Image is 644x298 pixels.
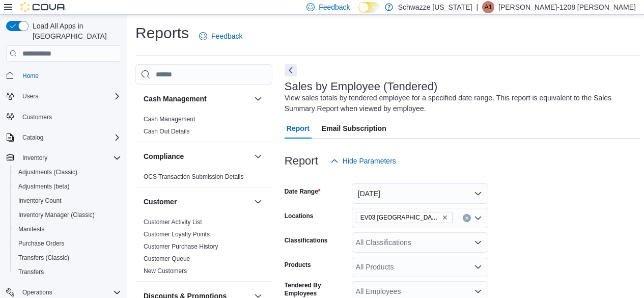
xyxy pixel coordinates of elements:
span: Customer Queue [144,255,190,263]
a: Feedback [195,26,246,46]
button: Clear input [463,214,471,222]
button: Inventory [18,152,51,164]
span: Email Subscription [322,118,386,139]
span: Feedback [319,2,350,12]
a: Home [18,70,43,82]
label: Products [285,261,311,269]
span: Customer Purchase History [144,242,218,251]
a: Transfers (Classic) [14,252,73,264]
button: Open list of options [474,214,482,222]
a: Purchase Orders [14,237,69,250]
a: Customer Queue [144,255,190,262]
span: Operations [22,288,52,296]
a: Customer Activity List [144,219,202,226]
label: Locations [285,212,314,220]
span: Transfers [18,268,44,276]
img: Cova [20,2,66,12]
button: Next [285,64,297,76]
span: Transfers (Classic) [18,254,69,262]
span: Cash Out Details [144,127,190,136]
span: Adjustments (beta) [18,182,70,191]
span: Inventory Manager (Classic) [14,209,121,221]
button: Catalog [2,130,125,145]
span: Inventory [22,154,47,162]
div: Arthur-1208 Emsley [482,1,494,13]
div: View sales totals by tendered employee for a specified date range. This report is equivalent to t... [285,93,635,114]
button: Inventory Manager (Classic) [10,208,125,222]
a: Cash Out Details [144,128,190,135]
span: Customers [18,111,121,123]
button: Open list of options [474,287,482,295]
p: | [476,1,478,13]
button: Remove EV03 West Central from selection in this group [442,214,448,221]
button: [DATE] [352,183,488,204]
span: Manifests [18,225,44,233]
p: [PERSON_NAME]-1208 [PERSON_NAME] [498,1,636,13]
button: Cash Management [252,93,264,105]
span: Dark Mode [358,13,359,13]
button: Open list of options [474,238,482,247]
a: Customers [18,111,56,123]
span: Transfers [14,266,121,278]
button: Users [2,89,125,103]
button: Catalog [18,131,47,144]
h3: Sales by Employee (Tendered) [285,80,438,93]
a: Inventory Count [14,195,66,207]
span: Catalog [22,133,43,142]
button: Adjustments (beta) [10,179,125,194]
span: Customer Activity List [144,218,202,226]
span: Users [22,92,38,100]
button: Customer [144,197,250,207]
span: Inventory Manager (Classic) [18,211,95,219]
a: Customer Loyalty Points [144,231,210,238]
a: Adjustments (Classic) [14,166,81,178]
button: Cash Management [144,94,250,104]
a: OCS Transaction Submission Details [144,173,244,180]
button: Compliance [144,151,250,161]
a: New Customers [144,267,187,275]
a: Manifests [14,223,48,235]
span: Load All Apps in [GEOGRAPHIC_DATA] [29,21,121,41]
button: Home [2,68,125,83]
button: Users [18,90,42,102]
a: Cash Management [144,116,195,123]
div: Customer [135,216,272,281]
button: Inventory [2,151,125,165]
label: Classifications [285,236,328,245]
span: Customer Loyalty Points [144,230,210,238]
span: EV03 [GEOGRAPHIC_DATA] [360,212,440,223]
button: Open list of options [474,263,482,271]
button: Customer [252,196,264,208]
div: Compliance [135,171,272,187]
button: Adjustments (Classic) [10,165,125,179]
a: Inventory Manager (Classic) [14,209,99,221]
a: Transfers [14,266,48,278]
span: Hide Parameters [343,156,396,166]
span: New Customers [144,267,187,275]
span: Adjustments (Classic) [18,168,77,176]
span: Adjustments (Classic) [14,166,121,178]
label: Tendered By Employees [285,281,348,297]
button: Manifests [10,222,125,236]
span: Customers [22,113,52,121]
button: Hide Parameters [326,151,400,171]
span: Users [18,90,121,102]
h1: Reports [135,23,189,43]
h3: Report [285,155,318,167]
span: Purchase Orders [18,239,65,248]
span: Home [18,69,121,82]
span: Home [22,72,39,80]
button: Inventory Count [10,194,125,208]
button: Compliance [252,150,264,162]
a: Adjustments (beta) [14,180,74,193]
h3: Cash Management [144,94,207,104]
button: Customers [2,110,125,124]
span: OCS Transaction Submission Details [144,173,244,181]
div: Cash Management [135,113,272,142]
input: Dark Mode [358,2,380,13]
span: Feedback [211,31,242,41]
span: Purchase Orders [14,237,121,250]
span: Inventory Count [14,195,121,207]
span: EV03 West Central [356,212,453,223]
label: Date Range [285,187,321,196]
